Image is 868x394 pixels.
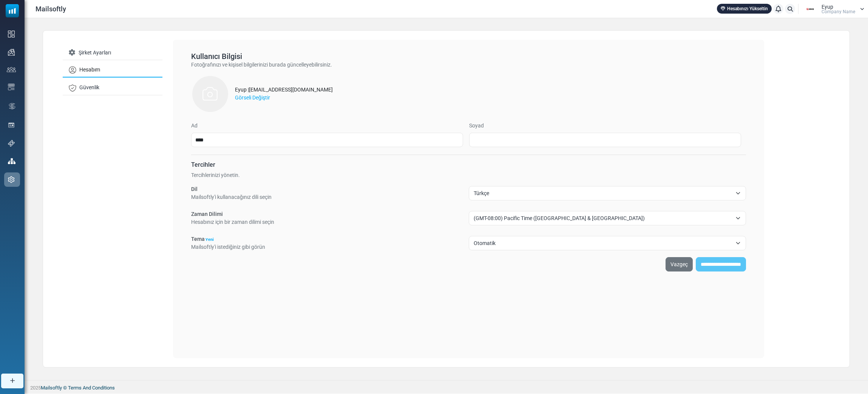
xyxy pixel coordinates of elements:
[6,4,19,17] img: mailsoftly_icon_blue_white.svg
[801,3,820,15] img: User Logo
[25,380,868,394] footer: 2025
[822,4,833,9] span: Eyup
[7,67,16,72] img: contacts-icon.svg
[8,31,15,37] img: dashboard-icon.svg
[474,214,732,223] span: (GMT-08:00) Pacific Time (US & Canada)
[469,122,484,130] label: Soyad
[666,257,693,271] a: Vazgeç
[191,161,746,168] h6: Tercihler
[469,186,746,200] span: Türkçe
[8,102,16,110] img: workflow.svg
[36,4,66,14] span: Mailsoftly
[191,218,274,226] p: Hesabınız için bir zaman dilimi seçin
[63,46,162,60] a: Şirket Ayarları
[235,94,270,102] label: Görseli Değiştir
[191,235,217,243] label: Tema
[474,239,732,248] span: Otomatik
[191,62,332,68] span: Fotoğrafınızı ve kişisel bilgilerinizi burada güncelleyebilirsiniz.
[8,122,15,129] img: landing_pages.svg
[191,122,198,130] label: Ad
[469,236,746,250] span: Otomatik
[41,385,67,391] a: Mailsoftly ©
[191,172,240,178] span: Tercihlerinizi yönetin.
[68,385,115,391] span: translation missing: tr.layouts.footer.terms_and_conditions
[191,243,265,251] p: Mailsoftly'i istediğiniz gibi görün
[717,4,772,14] a: Hesabınızı Yükseltin
[63,63,162,78] a: Hesabım
[63,81,162,95] a: Güvenlik
[191,210,223,218] label: Zaman Dilimi
[8,49,15,56] img: campaigns-icon.png
[191,75,229,113] img: firms-empty-photos-icon.svg
[235,86,333,94] div: Eyup | [EMAIL_ADDRESS][DOMAIN_NAME]
[474,189,732,198] span: Türkçe
[68,385,115,391] a: Terms And Conditions
[8,84,15,90] img: email-templates-icon.svg
[801,3,864,15] a: User Logo Eyup Company Name
[8,140,15,147] img: support-icon.svg
[191,52,746,61] h5: Kullanıcı Bilgisi
[191,193,272,201] p: Mailsoftly'i kullanacağınız dili seçin
[191,185,198,193] label: Dil
[822,9,855,14] span: Company Name
[469,211,746,225] span: (GMT-08:00) Pacific Time (US & Canada)
[8,176,15,183] img: settings-icon.svg
[205,238,217,243] div: Yeni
